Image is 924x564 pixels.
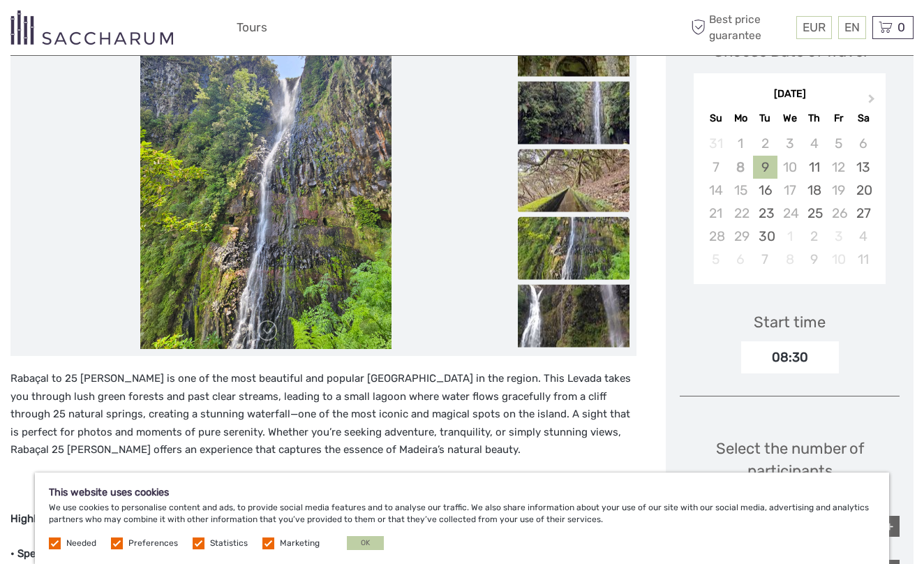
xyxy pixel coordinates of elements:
div: Not available Wednesday, October 1st, 2025 [777,225,802,248]
div: Not available Wednesday, September 3rd, 2025 [777,132,802,155]
label: Statistics [210,537,248,549]
div: We use cookies to personalise content and ads, to provide social media features and to analyse ou... [35,473,889,564]
span: 0 [895,20,907,34]
div: Not available Monday, September 29th, 2025 [729,225,753,248]
div: Not available Monday, October 6th, 2025 [729,248,753,271]
div: Choose Tuesday, September 16th, 2025 [753,179,777,202]
div: Choose Saturday, September 20th, 2025 [851,179,875,202]
div: + [879,516,900,537]
div: Not available Monday, September 22nd, 2025 [729,202,753,225]
div: Choose Tuesday, September 9th, 2025 [753,156,777,179]
div: Select the number of participants [680,438,900,501]
div: Not available Friday, September 19th, 2025 [826,179,851,202]
div: Choose Tuesday, September 30th, 2025 [753,225,777,248]
div: Not available Monday, September 1st, 2025 [729,132,753,155]
img: e9e03feab883489da6aa0ffe77191f7a_slider_thumbnail.jpeg [518,285,629,348]
div: Not available Sunday, August 31st, 2025 [703,132,728,155]
strong: Highlights [10,512,61,525]
div: Choose Thursday, September 18th, 2025 [802,179,826,202]
div: Choose Saturday, October 11th, 2025 [851,248,875,271]
div: Not available Monday, September 15th, 2025 [729,179,753,202]
div: Not available Friday, September 26th, 2025 [826,202,851,225]
div: Choose Saturday, October 4th, 2025 [851,225,875,248]
div: Not available Saturday, September 6th, 2025 [851,132,875,155]
div: 08:30 [741,341,839,373]
label: Needed [66,537,96,549]
div: Not available Monday, September 8th, 2025 [729,156,753,179]
img: 112e2f9cccba4bb080d8ea69e91e59d3_slider_thumbnail.jpeg [518,82,629,144]
div: Su [703,109,728,128]
label: Preferences [128,537,178,549]
div: Not available Friday, September 5th, 2025 [826,132,851,155]
span: EUR [803,20,826,34]
img: 3281-7c2c6769-d4eb-44b0-bed6-48b5ed3f104e_logo_small.png [10,10,173,45]
div: Sa [851,109,875,128]
img: a17a2ce724454e678ebecd61acfbb456_slider_thumbnail.jpeg [518,217,629,280]
button: OK [347,536,384,550]
button: Open LiveChat chat widget [161,22,177,38]
div: Choose Tuesday, September 23rd, 2025 [753,202,777,225]
button: Next Month [862,91,884,113]
a: Tours [237,17,267,38]
div: Not available Friday, September 12th, 2025 [826,156,851,179]
div: Not available Friday, October 10th, 2025 [826,248,851,271]
img: 3bb96496cede482c8abcf00909084d48_slider_thumbnail.jpeg [518,149,629,212]
div: Mo [729,109,753,128]
div: Not available Sunday, September 21st, 2025 [703,202,728,225]
div: Choose Thursday, October 2nd, 2025 [802,225,826,248]
div: Not available Sunday, October 5th, 2025 [703,248,728,271]
div: Th [802,109,826,128]
div: Choose Saturday, September 13th, 2025 [851,156,875,179]
div: Choose Saturday, September 27th, 2025 [851,202,875,225]
h5: This website uses cookies [49,487,875,498]
div: Choose Thursday, September 11th, 2025 [802,156,826,179]
span: Best price guarantee [688,12,793,43]
div: Not available Sunday, September 14th, 2025 [703,179,728,202]
div: Fr [826,109,851,128]
div: Not available Thursday, September 4th, 2025 [802,132,826,155]
div: Not available Wednesday, September 24th, 2025 [777,202,802,225]
div: Start time [754,311,826,333]
div: Not available Wednesday, September 17th, 2025 [777,179,802,202]
div: Choose Thursday, September 25th, 2025 [802,202,826,225]
p: We're away right now. Please check back later! [20,24,158,36]
div: month 2025-09 [698,132,881,271]
div: We [777,109,802,128]
img: a17a2ce724454e678ebecd61acfbb456_main_slider.jpeg [140,14,392,349]
div: [DATE] [694,87,886,102]
div: Choose Thursday, October 9th, 2025 [802,248,826,271]
div: Choose Tuesday, October 7th, 2025 [753,248,777,271]
div: Not available Wednesday, September 10th, 2025 [777,156,802,179]
div: Not available Friday, October 3rd, 2025 [826,225,851,248]
label: Marketing [280,537,320,549]
p: Rabaçal to 25 [PERSON_NAME] is one of the most beautiful and popular [GEOGRAPHIC_DATA] in the reg... [10,370,636,459]
strong: • Spectacular Waterfalls: [10,547,130,560]
div: Tu [753,109,777,128]
div: EN [838,16,866,39]
div: Not available Wednesday, October 8th, 2025 [777,248,802,271]
div: Not available Sunday, September 28th, 2025 [703,225,728,248]
div: Not available Tuesday, September 2nd, 2025 [753,132,777,155]
div: Not available Sunday, September 7th, 2025 [703,156,728,179]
